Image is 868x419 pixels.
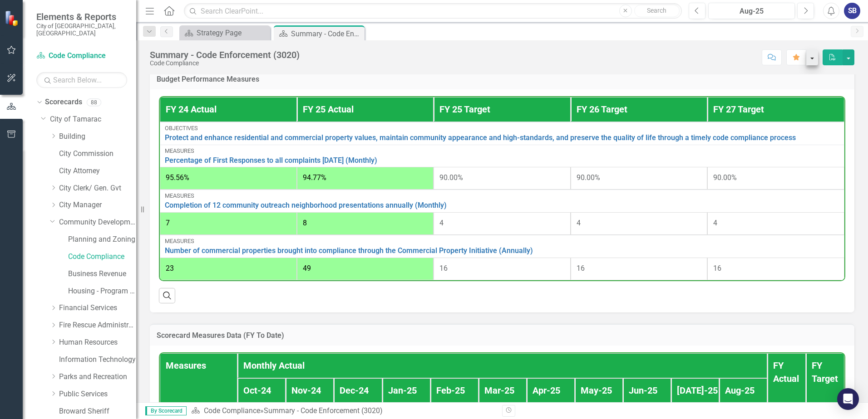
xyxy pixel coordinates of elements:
[577,264,585,273] span: 16
[837,388,859,410] div: Open Intercom Messenger
[36,72,127,88] input: Search Below...
[165,125,839,132] div: Objectives
[59,183,136,194] a: City Clerk/ Gen. Gvt
[145,406,187,415] span: By Scorecard
[59,320,136,331] a: Fire Rescue Administration
[184,3,682,19] input: Search ClearPoint...
[439,173,463,182] span: 90.00%
[36,22,127,37] small: City of [GEOGRAPHIC_DATA], [GEOGRAPHIC_DATA]
[165,134,839,142] a: Protect and enhance residential and commercial property values, maintain community appearance and...
[713,173,737,182] span: 90.00%
[50,114,136,125] a: City of Tamarac
[165,247,839,255] a: Number of commercial properties brought into compliance through the Commercial Property Initiativ...
[264,406,383,415] div: Summary - Code Enforcement (3020)
[59,200,136,210] a: City Manager
[59,389,136,400] a: Public Services
[165,156,839,165] a: Percentage of First Responses to all complaints [DATE] (Monthly)
[59,406,136,417] a: Broward Sheriff
[165,238,839,244] div: Measures
[59,337,136,348] a: Human Resources
[45,97,82,107] a: Scorecards
[647,7,666,14] span: Search
[439,219,444,227] span: 4
[197,27,268,39] div: Strategy Page
[59,355,136,365] a: Information Technology
[150,50,300,60] div: Summary - Code Enforcement (3020)
[577,219,581,227] span: 4
[303,264,311,273] span: 49
[713,219,717,227] span: 4
[68,269,136,279] a: Business Revenue
[157,331,848,340] h3: Scorecard Measures Data (FY To Date)
[303,173,326,182] span: 94.77%
[165,201,839,209] a: Completion of 12 community outreach neighborhood presentations annually (Monthly)
[166,264,174,273] span: 23
[160,235,844,258] td: Double-Click to Edit Right Click for Context Menu
[59,372,136,382] a: Parks and Recreation
[182,27,268,39] a: Strategy Page
[157,75,848,83] h3: Budget Performance Measures
[439,264,448,273] span: 16
[68,286,136,297] a: Housing - Program Description (CDBG/SHIP/NSP/HOME)
[166,173,189,182] span: 95.56%
[166,219,170,227] span: 7
[165,148,839,154] div: Measures
[165,193,839,199] div: Measures
[844,3,860,19] button: SB
[711,6,792,17] div: Aug-25
[713,264,721,273] span: 16
[204,406,260,415] a: Code Compliance
[36,51,127,61] a: Code Compliance
[59,149,136,159] a: City Commission
[59,303,136,313] a: Financial Services
[160,190,844,212] td: Double-Click to Edit Right Click for Context Menu
[87,98,101,106] div: 88
[303,219,307,227] span: 8
[291,28,362,39] div: Summary - Code Enforcement (3020)
[68,252,136,262] a: Code Compliance
[191,406,495,416] div: »
[68,234,136,245] a: Planning and Zoning
[150,60,300,67] div: Code Compliance
[577,173,600,182] span: 90.00%
[708,3,795,19] button: Aug-25
[160,122,844,145] td: Double-Click to Edit Right Click for Context Menu
[59,166,136,176] a: City Attorney
[59,132,136,142] a: Building
[160,145,844,167] td: Double-Click to Edit Right Click for Context Menu
[4,10,21,27] img: ClearPoint Strategy
[634,5,680,17] button: Search
[59,217,136,228] a: Community Development
[36,11,127,22] span: Elements & Reports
